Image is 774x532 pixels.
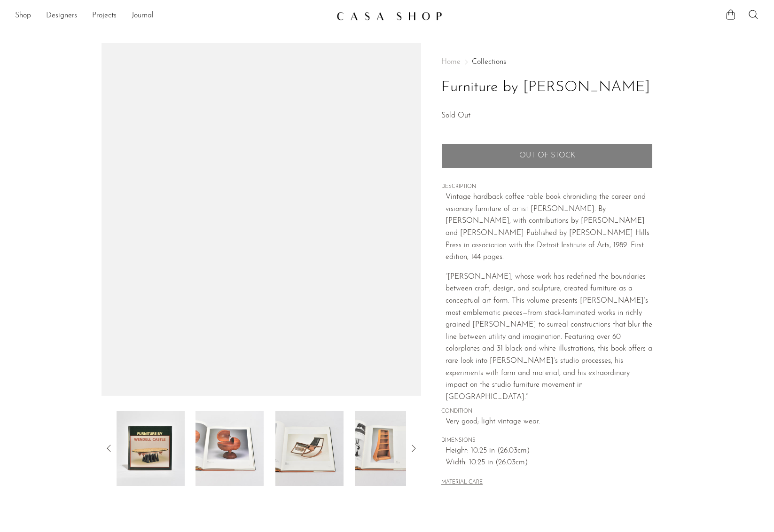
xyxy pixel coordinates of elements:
span: DIMENSIONS [441,437,653,445]
img: Furniture by Wendell Castle [275,411,344,486]
a: Journal [132,10,154,22]
span: Very good; light vintage wear. [446,416,653,428]
img: Furniture by Wendell Castle [117,411,185,486]
img: Furniture by Wendell Castle [195,411,264,486]
span: Home [441,58,461,66]
h1: Furniture by [PERSON_NAME] [441,76,653,100]
span: Sold Out [441,112,470,119]
span: Width: 10.25 in (26.03cm) [446,457,653,469]
img: Furniture by Wendell Castle [355,411,423,486]
span: Out of stock [519,151,575,160]
nav: Breadcrumbs [441,58,653,66]
nav: Desktop navigation [15,8,329,24]
span: CONDITION [441,407,653,416]
a: Collections [472,58,506,66]
span: DESCRIPTION [441,183,653,191]
a: Shop [15,10,31,22]
button: Add to cart [441,143,653,168]
a: Designers [46,10,77,22]
p: Vintage hardback coffee table book chronicling the career and visionary furniture of artist [PERS... [446,191,653,264]
p: “[PERSON_NAME], whose work has redefined the boundaries between craft, design, and sculpture, cre... [446,271,653,404]
a: Projects [92,10,117,22]
ul: NEW HEADER MENU [15,8,329,24]
button: MATERIAL CARE [441,479,483,486]
span: Height: 10.25 in (26.03cm) [446,445,653,457]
